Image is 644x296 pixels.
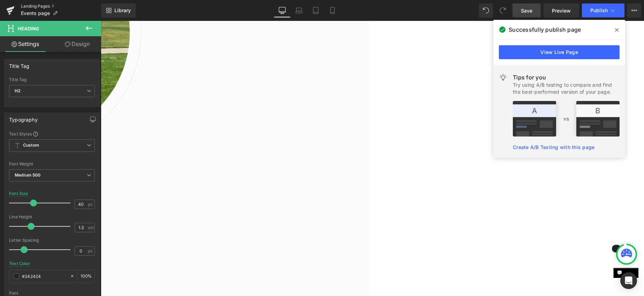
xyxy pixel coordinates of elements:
[324,3,341,17] a: Mobile
[512,247,538,270] inbox-online-store-chat: Shopify online store chat
[88,249,94,253] span: px
[513,144,594,150] a: Create A/B Testing with this page
[52,36,103,52] a: Design
[114,7,131,14] span: Library
[88,225,94,230] span: em
[521,7,532,14] span: Save
[499,45,620,59] a: View Live Page
[590,8,608,13] span: Publish
[15,172,40,178] b: Medium 500
[78,270,95,282] div: %
[15,88,21,93] b: H2
[513,101,620,137] img: tip.png
[9,191,28,196] div: Font Size
[307,3,324,17] a: Tablet
[627,3,641,17] button: More
[9,261,30,266] div: Text Color
[513,81,620,95] div: Try using A/B testing to compare and find the best-performed version of your page.
[23,142,39,148] b: Custom
[9,238,95,243] div: Letter Spacing
[22,272,67,280] input: Color
[101,3,136,17] a: New Library
[9,59,30,69] div: Title Tag
[9,131,95,137] div: Text Styles
[21,3,101,9] a: Landing Pages
[21,10,50,16] span: Events page
[291,3,307,17] a: Laptop
[9,162,95,166] div: Font Weight
[9,215,95,219] div: Line Height
[18,26,39,31] span: Heading
[552,7,571,14] span: Preview
[544,3,579,17] a: Preview
[479,3,493,17] button: Undo
[9,291,95,296] div: Font
[582,3,624,17] button: Publish
[513,73,620,81] div: Tips for you
[9,113,38,123] div: Typography
[620,272,637,289] div: Open Intercom Messenger
[509,25,581,34] span: Successfully publish page
[496,3,510,17] button: Redo
[9,77,95,82] div: Title Tag
[499,73,507,81] img: light.svg
[88,202,94,207] span: px
[274,3,291,17] a: Desktop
